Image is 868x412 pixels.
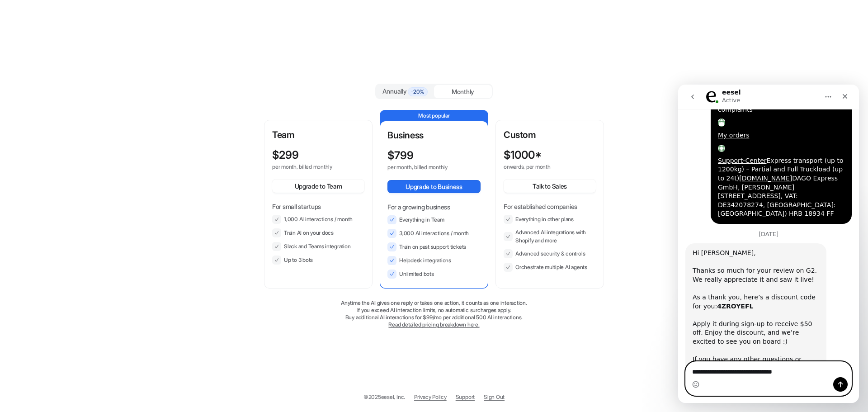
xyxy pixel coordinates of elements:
button: Upgrade to Team [272,180,364,193]
li: Up to 3 bots [272,256,364,265]
p: © 2025 eesel, Inc. [363,393,405,401]
li: Train on past support tickets [387,242,481,251]
div: eesel says… [7,159,174,340]
p: Most popular [380,110,488,121]
button: Upgrade to Business [387,180,481,193]
div: Thanks so much for your review on G2. We really appreciate it and saw it live! ​ [14,182,141,208]
li: Helpdesk integrations [387,256,481,265]
div: If you have any other questions or need a hand with the process, just let me know. Kyva [14,270,141,315]
p: For established companies [504,202,596,211]
li: Slack and Teams integration [272,242,364,251]
li: 1,000 AI interactions / month [272,215,364,224]
button: Emoji picker [14,296,21,303]
p: Business [387,128,481,142]
b: 4ZROYEFL [39,218,75,225]
li: Everything in Team [387,215,481,224]
textarea: Message… [8,277,173,293]
p: per month, billed monthly [272,163,348,170]
li: 3,000 AI interactions / month [387,229,481,238]
li: Orchestrate multiple AI agents [504,263,596,272]
div: Hi [PERSON_NAME], ​ [14,164,141,182]
p: Custom [504,128,596,142]
li: Train AI on your docs [272,228,364,237]
p: Team [272,128,364,142]
a: Privacy Policy [414,393,447,401]
p: If you exceed AI interaction limits, no automatic surcharges apply. [264,307,604,314]
li: Advanced AI integrations with Shopify and more [504,228,596,245]
p: onwards, per month [504,163,580,170]
div: Monthly [434,85,492,98]
p: Buy additional AI interactions for $99/mo per additional 500 AI interactions. [264,314,604,321]
p: $ 799 [387,149,414,162]
div: As a thank you, here’s a discount code for you: Apply it during sign-up to receive $50 off. Enjoy... [14,208,141,270]
iframe: Intercom live chat [678,85,859,403]
div: Annually [380,86,430,96]
div: Hi [PERSON_NAME],​Thanks so much for your review on G2. We really appreciate it and saw it live!​... [7,159,148,320]
p: $ 299 [272,149,299,161]
button: Send a message… [155,293,170,307]
p: $ 1000* [504,149,542,161]
p: per month, billed monthly [387,164,464,171]
a: Sign Out [484,393,505,401]
p: For a growing business [387,202,481,212]
li: Advanced security & controls [504,249,596,258]
li: Unlimited bots [387,270,481,279]
button: Talk to Sales [504,180,596,193]
li: Everything in other plans [504,215,596,224]
p: Anytime the AI gives one reply or takes one action, it counts as one interaction. [264,299,604,307]
p: For small startups [272,202,364,211]
span: Support [456,393,475,401]
a: Read detailed pricing breakdown here. [388,321,479,328]
span: -20% [408,87,428,96]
